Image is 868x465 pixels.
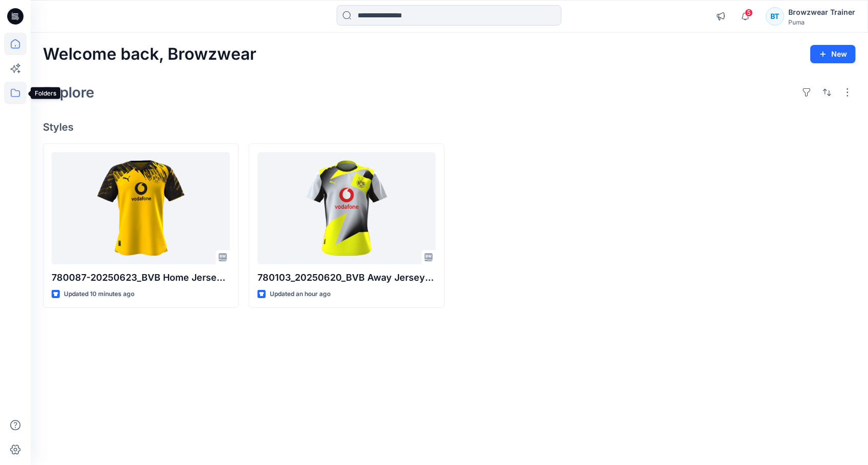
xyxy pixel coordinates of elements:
h2: Welcome back, Browzwear [43,45,256,64]
p: Updated an hour ago [270,289,331,300]
p: 780103_20250620_BVB Away Jersey Authentic [257,271,436,285]
a: 780087-20250623_BVB Home Jersey Authentic [52,152,230,264]
p: Updated 10 minutes ago [64,289,134,300]
div: Puma [788,18,855,26]
h4: Styles [43,121,856,133]
h2: Explore [43,84,95,101]
button: New [810,45,856,63]
div: Browzwear Trainer [788,6,855,18]
div: BT [766,7,784,26]
span: 5 [745,9,753,17]
p: 780087-20250623_BVB Home Jersey Authentic [52,271,230,285]
a: 780103_20250620_BVB Away Jersey Authentic [257,152,436,264]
